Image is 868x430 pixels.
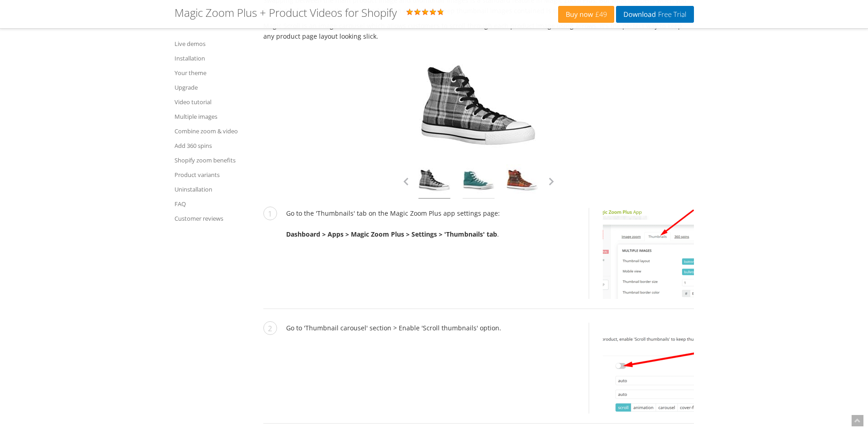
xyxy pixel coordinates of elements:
li: Go to the 'Thumbnails' tab on the Magic Zoom Plus app settings page: . [263,208,694,309]
p: Magic Scroll is an image carousel which allows customers to scroll through each product image usi... [263,20,694,41]
strong: Dashboard > Apps > Magic Zoom Plus > Settings > 'Thumbnails' tab [286,230,497,238]
a: Scroll thumbnails on your Shopify store [589,208,694,299]
span: Free Trial [656,11,686,18]
li: Go to 'Thumbnail carousel' section > Enable 'Scroll thumbnails' option. [263,323,694,424]
img: Scroll thumbnails on your Shopify store [603,323,694,414]
a: Buy now£49 [558,6,614,23]
h1: Magic Zoom Plus + Product Videos for Shopify [175,7,397,19]
a: DownloadFree Trial [616,6,693,23]
img: Scroll thumbnails on your Shopify store [603,208,694,299]
a: Scroll thumbnails on your Shopify store [589,323,694,414]
span: £49 [593,11,607,18]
